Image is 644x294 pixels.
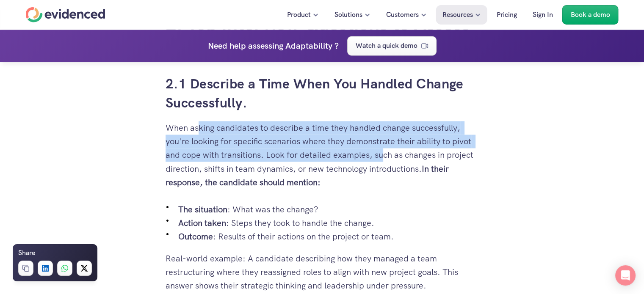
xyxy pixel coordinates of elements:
strong: Action taken [178,217,226,228]
p: : Results of their actions on the project or team. [178,229,479,243]
strong: The situation [178,203,227,214]
p: Customers [386,9,419,20]
p: Need help assessing [208,39,283,52]
h6: Share [18,247,35,258]
div: Open Intercom Messenger [615,265,636,286]
strong: In their response, the candidate should mention: [166,163,451,187]
h3: 2.1 Describe a Time When You Handled Change Successfully. [166,74,479,113]
p: Product [287,9,311,20]
h4: Adaptability [285,39,332,52]
a: Book a demo [562,5,619,25]
strong: Outcome [178,231,213,242]
p: Solutions [334,9,362,20]
p: : What was the change? [178,202,479,216]
a: Sign In [526,5,559,25]
p: Real-world example: A candidate describing how they managed a team restructuring where they reass... [166,251,479,292]
a: Watch a quick demo [347,36,437,55]
h4: ? [334,39,339,52]
p: Sign In [533,9,553,20]
a: Pricing [490,5,523,25]
p: : Steps they took to handle the change. [178,216,479,229]
p: When asking candidates to describe a time they handled change successfully, you're looking for sp... [166,121,479,189]
p: Book a demo [571,9,610,20]
p: Watch a quick demo [356,40,417,51]
p: Resources [442,9,473,20]
a: Home [26,7,105,22]
p: Pricing [497,9,517,20]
